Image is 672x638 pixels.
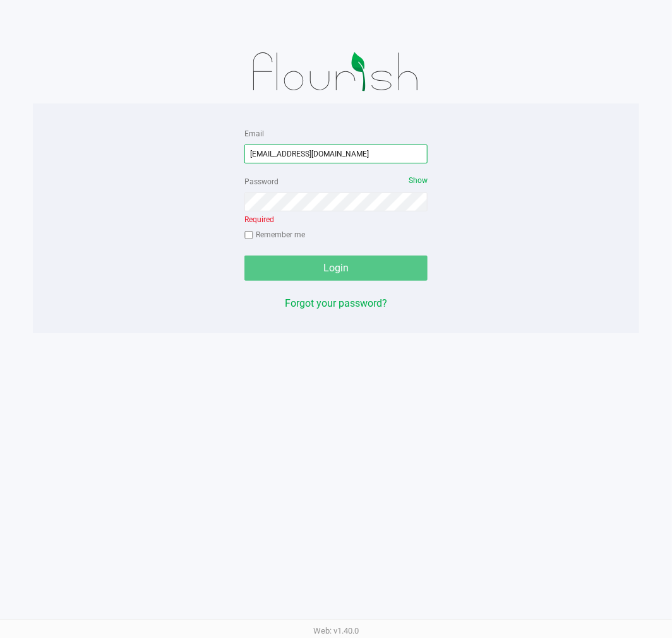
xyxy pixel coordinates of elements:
input: Remember me [244,231,253,240]
label: Email [244,128,264,139]
label: Password [244,176,279,187]
span: Show [409,176,428,185]
label: Remember me [244,229,305,240]
button: Forgot your password? [285,296,387,311]
span: Web: v1.40.0 [313,626,359,635]
span: Required [244,215,274,224]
